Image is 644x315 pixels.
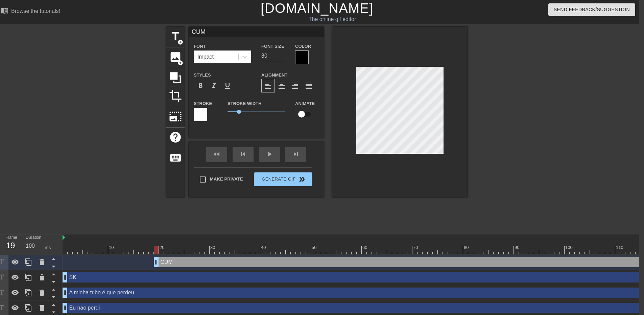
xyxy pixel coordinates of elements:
[169,50,182,63] span: image
[196,82,205,90] span: format_bold
[45,244,51,251] div: ms
[169,110,182,123] span: photo_size_select_large
[362,244,368,251] div: 60
[548,3,635,16] button: Send Feedback/Suggestion
[265,150,273,158] span: play_arrow
[169,30,182,43] span: title
[213,15,452,23] div: The online gif editor
[11,8,60,14] div: Browse the tutorials!
[62,289,68,296] span: drag_handle
[464,244,470,251] div: 80
[295,100,315,107] label: Animate
[261,244,267,251] div: 40
[210,176,243,183] span: Make Private
[554,5,630,14] span: Send Feedback/Suggestion
[565,244,574,251] div: 100
[254,172,312,186] button: Generate Gif
[109,244,115,251] div: 10
[291,82,299,90] span: format_align_right
[62,274,68,281] span: drag_handle
[26,236,41,240] label: Duration
[292,150,300,158] span: skip_next
[261,72,287,79] label: Alignment
[616,244,624,251] div: 110
[223,82,232,90] span: format_underline
[169,151,182,164] span: keyboard
[305,82,313,90] span: format_align_justify
[261,43,284,50] label: Font Size
[0,6,60,17] a: Browse the tutorials!
[228,100,261,107] label: Stroke Width
[278,82,286,90] span: format_align_center
[210,244,216,251] div: 30
[169,131,182,144] span: help
[295,43,311,50] label: Color
[160,244,166,251] div: 20
[298,175,306,183] span: double_arrow
[264,82,272,90] span: format_align_left
[177,60,183,66] span: add_circle
[210,82,218,90] span: format_italic
[197,53,214,61] div: Impact
[194,72,211,79] label: Styles
[213,150,221,158] span: fast_rewind
[177,39,183,45] span: add_circle
[312,244,318,251] div: 50
[239,150,247,158] span: skip_previous
[261,1,373,16] a: [DOMAIN_NAME]
[62,304,68,311] span: drag_handle
[0,6,8,15] span: menu_book
[257,175,310,183] span: Generate Gif
[0,234,21,254] div: Frame
[194,100,212,107] label: Stroke
[413,244,419,251] div: 70
[169,89,182,102] span: crop
[194,43,206,50] label: Font
[515,244,521,251] div: 90
[5,239,16,252] div: 19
